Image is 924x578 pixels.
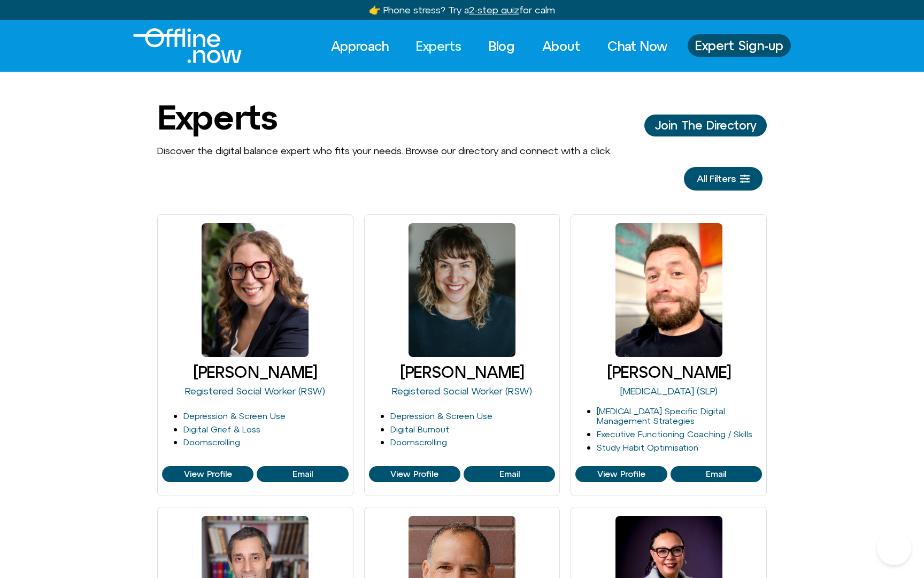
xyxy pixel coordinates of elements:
h3: [PERSON_NAME] [575,363,762,381]
span: Email [292,469,313,479]
a: Blog [479,34,525,58]
a: Digital Burnout [390,424,449,434]
a: About [533,34,590,58]
a: Executive Functioning Coaching / Skills [597,429,752,439]
h3: [PERSON_NAME] [162,363,349,381]
img: Offline.Now logo in white. Text of the words offline.now with a line going through the "O" [133,28,242,63]
a: Expert Sign-up [688,34,791,57]
a: View Profile of Craig Selinger [575,466,667,482]
span: Expert Sign-up [695,39,783,52]
u: 2-step quiz [469,4,519,16]
a: [MEDICAL_DATA] (SLP) [620,385,718,397]
a: Registered Social Worker (RSW) [185,385,325,397]
a: Digital Grief & Loss [183,424,260,434]
iframe: Botpress [877,531,911,565]
h1: Experts [157,98,277,136]
a: Depression & Screen Use [183,411,286,421]
div: Logo [133,28,224,63]
a: Experts [406,34,471,58]
span: View Profile [597,469,645,479]
span: Join The Directory [655,119,756,132]
span: View Profile [390,469,438,479]
a: View Profile of Craig Selinger [671,466,762,482]
a: View Profile of Blair Wexler-Singer [257,466,348,482]
nav: Menu [321,34,677,58]
a: Registered Social Worker (RSW) [392,385,532,397]
span: Email [499,469,520,479]
a: Study Habit Optimisation [597,443,698,452]
a: Depression & Screen Use [390,411,492,421]
a: Chat Now [598,34,677,58]
a: View Profile of Cleo Haber [369,466,460,482]
a: Doomscrolling [390,437,447,447]
a: View Profile of Blair Wexler-Singer [162,466,253,482]
a: Approach [321,34,398,58]
a: View Profile of Cleo Haber [464,466,555,482]
h3: [PERSON_NAME] [369,363,556,381]
a: Doomscrolling [183,437,240,447]
span: View Profile [184,469,232,479]
a: [MEDICAL_DATA] Specific Digital Management Strategies [597,406,725,426]
span: All Filters [697,173,736,184]
a: All Filters [684,167,763,191]
a: 👉 Phone stress? Try a2-step quizfor calm [369,4,555,16]
a: Join The Director [644,115,767,136]
span: Discover the digital balance expert who fits your needs. Browse our directory and connect with a ... [157,145,612,156]
span: Email [706,469,726,479]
